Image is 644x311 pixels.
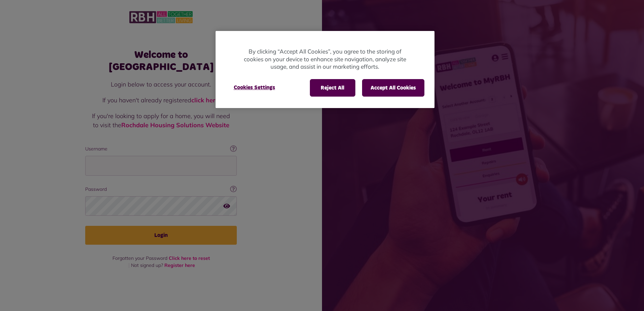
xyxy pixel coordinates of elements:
button: Accept All Cookies [362,79,424,97]
div: Privacy [216,31,434,108]
button: Reject All [310,79,355,97]
div: Cookie banner [216,31,434,108]
p: By clicking “Accept All Cookies”, you agree to the storing of cookies on your device to enhance s... [243,48,408,71]
button: Cookies Settings [226,79,283,96]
